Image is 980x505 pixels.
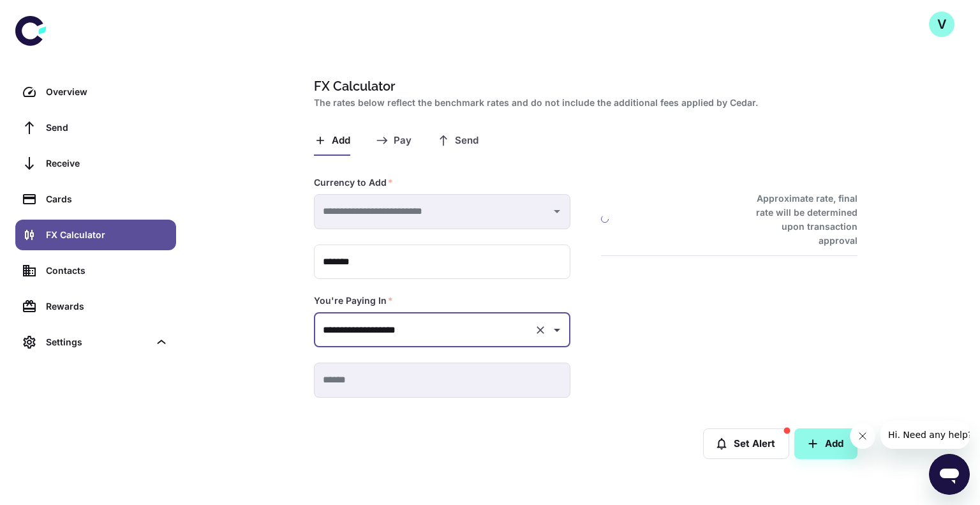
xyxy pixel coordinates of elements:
span: Hi. Need any help? [8,9,92,19]
label: You're Paying In [314,294,393,307]
div: Overview [46,85,168,99]
a: Cards [15,184,176,215]
div: Settings [46,335,149,349]
button: Clear [531,321,549,339]
div: Rewards [46,299,168,313]
a: FX Calculator [15,220,176,250]
h6: Approximate rate, final rate will be determined upon transaction approval [742,192,857,248]
button: Open [548,321,566,339]
a: Contacts [15,255,176,286]
iframe: Button to launch messaging window [929,454,970,495]
span: Send [455,135,479,147]
a: Send [15,112,176,143]
iframe: Close message [850,423,875,449]
div: Cards [46,192,168,206]
h1: FX Calculator [314,77,852,96]
span: Add [332,135,350,147]
button: Set Alert [703,428,789,459]
h2: The rates below reflect the benchmark rates and do not include the additional fees applied by Cedar. [314,96,852,110]
button: Add [794,428,857,459]
label: Currency to Add [314,176,393,189]
button: V [929,11,954,37]
div: Send [46,121,168,135]
iframe: Message from company [880,421,970,449]
span: Pay [394,135,412,147]
div: Contacts [46,264,168,278]
a: Overview [15,77,176,107]
div: Settings [15,327,176,358]
div: Receive [46,156,168,170]
a: Rewards [15,291,176,322]
div: FX Calculator [46,228,168,242]
a: Receive [15,148,176,179]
